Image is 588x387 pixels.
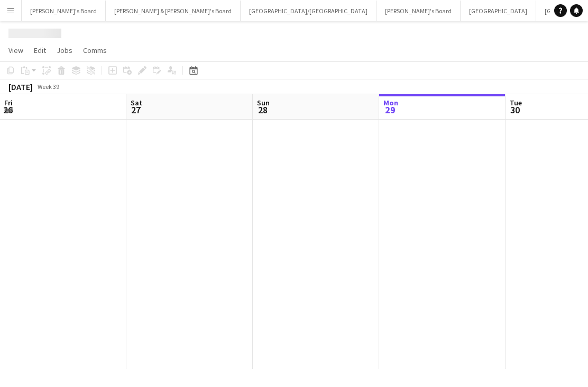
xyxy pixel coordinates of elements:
[79,43,111,57] a: Comms
[255,104,270,116] span: 28
[3,104,13,116] span: 26
[52,43,77,57] a: Jobs
[83,46,107,55] span: Comms
[131,98,142,107] span: Sat
[382,104,398,116] span: 29
[508,104,522,116] span: 30
[376,1,461,21] button: [PERSON_NAME]'s Board
[510,98,522,107] span: Tue
[461,1,536,21] button: [GEOGRAPHIC_DATA]
[22,1,106,21] button: [PERSON_NAME]'s Board
[241,1,376,21] button: [GEOGRAPHIC_DATA]/[GEOGRAPHIC_DATA]
[34,46,46,55] span: Edit
[4,43,27,57] a: View
[106,1,241,21] button: [PERSON_NAME] & [PERSON_NAME]'s Board
[8,82,33,92] div: [DATE]
[129,104,142,116] span: 27
[8,46,23,55] span: View
[57,46,72,55] span: Jobs
[383,98,398,107] span: Mon
[30,43,50,57] a: Edit
[35,83,61,91] span: Week 39
[257,98,270,107] span: Sun
[4,98,13,107] span: Fri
